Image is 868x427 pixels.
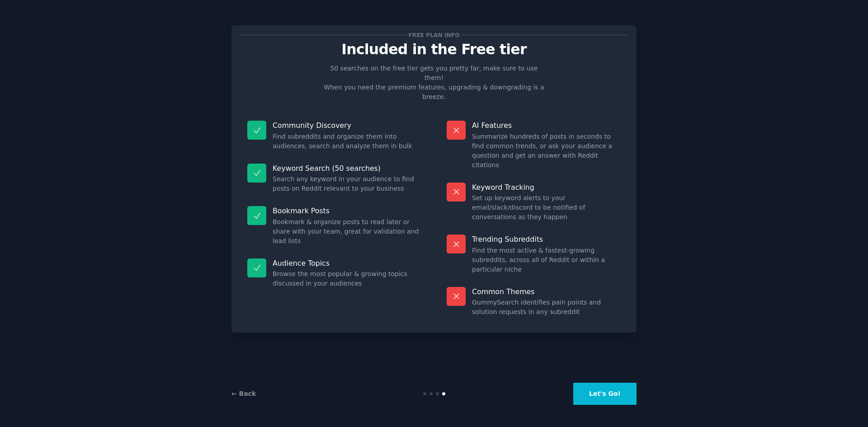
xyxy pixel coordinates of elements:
[472,183,621,192] p: Keyword Tracking
[472,121,621,130] p: AI Features
[472,287,621,296] p: Common Themes
[273,164,421,173] p: Keyword Search (50 searches)
[472,298,621,317] dd: GummySearch identifies pain points and solution requests in any subreddit
[573,383,637,405] button: Let's Go!
[273,121,421,130] p: Community Discovery
[231,390,256,397] a: ← Back
[472,246,621,274] dd: Find the most active & fastest-growing subreddits, across all of Reddit or within a particular niche
[273,206,421,216] p: Bookmark Posts
[472,235,621,244] p: Trending Subreddits
[273,217,421,246] dd: Bookmark & organize posts to read later or share with your team, great for validation and lead lists
[320,64,548,102] p: 50 searches on the free tier gets you pretty far, make sure to use them! When you need the premiu...
[407,30,461,40] span: Free plan info
[273,132,421,151] dd: Find subreddits and organize them into audiences, search and analyze them in bulk
[472,193,621,222] dd: Set up keyword alerts to your email/slack/discord to be notified of conversations as they happen
[273,258,421,268] p: Audience Topics
[273,269,421,288] dd: Browse the most popular & growing topics discussed in your audiences
[241,42,627,57] p: Included in the Free tier
[273,174,421,193] dd: Search any keyword in your audience to find posts on Reddit relevant to your business
[472,132,621,170] dd: Summarize hundreds of posts in seconds to find common trends, or ask your audience a question and...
